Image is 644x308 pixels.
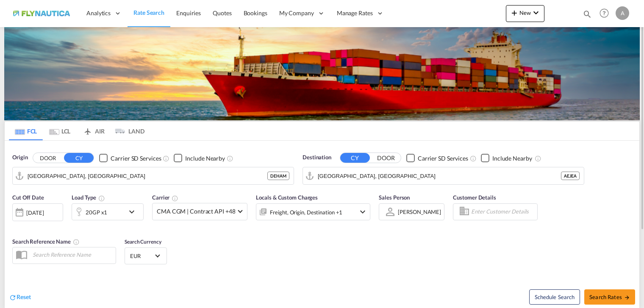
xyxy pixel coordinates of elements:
[172,195,178,202] md-icon: The selected Trucker/Carrierwill be displayed in the rate results If the rates are from another f...
[213,9,231,17] span: Quotes
[492,154,532,163] div: Include Nearby
[303,167,584,184] md-input-container: Jebel Ali, AEJEA
[561,172,580,180] div: AEJEA
[64,153,94,163] button: CY
[83,126,93,133] md-icon: icon-airplane
[12,238,80,245] span: Search Reference Name
[337,9,373,17] span: Manage Rates
[9,294,17,301] md-icon: icon-refresh
[584,289,635,305] button: Search Ratesicon-arrow-right
[111,154,161,163] div: Carrier SD Services
[481,153,532,162] md-checkbox: Checkbox No Ink
[26,209,44,216] div: [DATE]
[470,155,477,162] md-icon: Unchecked: Search for CY (Container Yard) services for all selected carriers.Checked : Search for...
[303,153,331,162] span: Destination
[176,9,201,17] span: Enquiries
[86,9,111,17] span: Analytics
[77,122,111,140] md-tab-item: AIR
[397,205,442,218] md-select: Sales Person: Alina Iskaev
[12,153,28,162] span: Origin
[509,8,519,18] md-icon: icon-plus 400-fg
[98,195,105,202] md-icon: icon-information-outline
[471,205,535,218] input: Enter Customer Details
[270,206,342,218] div: Freight Origin Destination Factory Stuffing
[13,4,70,23] img: 9ba71a70730211f0938d81abc5cb9893.png
[624,294,630,300] md-icon: icon-arrow-right
[509,9,541,16] span: New
[157,207,235,216] span: CMA CGM | Contract API +48
[583,9,592,22] div: icon-magnify
[358,207,368,217] md-icon: icon-chevron-down
[256,203,370,220] div: Freight Origin Destination Factory Stuffingicon-chevron-down
[111,122,144,140] md-tab-item: LAND
[597,6,611,20] span: Help
[28,169,267,182] input: Search by Port
[13,167,294,184] md-input-container: Hamburg, DEHAM
[531,8,541,18] md-icon: icon-chevron-down
[72,194,105,201] span: Load Type
[12,220,19,231] md-datepicker: Select
[379,194,410,201] span: Sales Person
[340,153,370,163] button: CY
[535,155,541,162] md-icon: Unchecked: Ignores neighbouring ports when fetching rates.Checked : Includes neighbouring ports w...
[86,206,107,218] div: 20GP x1
[244,9,267,17] span: Bookings
[130,252,154,260] span: EUR
[9,122,144,140] md-pagination-wrapper: Use the left and right arrow keys to navigate between tabs
[371,153,401,163] button: DOOR
[589,294,630,300] span: Search Rates
[17,293,31,300] span: Reset
[12,194,44,201] span: Cut Off Date
[227,155,233,162] md-icon: Unchecked: Ignores neighbouring ports when fetching rates.Checked : Includes neighbouring ports w...
[616,6,629,20] div: A
[506,5,544,22] button: icon-plus 400-fgNewicon-chevron-down
[73,239,80,245] md-icon: Your search will be saved by the below given name
[398,208,441,215] div: [PERSON_NAME]
[28,248,116,261] input: Search Reference Name
[12,203,63,221] div: [DATE]
[127,207,141,217] md-icon: icon-chevron-down
[267,172,289,180] div: DEHAM
[418,154,468,163] div: Carrier SD Services
[129,250,162,262] md-select: Select Currency: € EUREuro
[43,122,77,140] md-tab-item: LCL
[529,289,580,305] button: Note: By default Schedule search will only considerorigin ports, destination ports and cut off da...
[318,169,561,182] input: Search by Port
[174,153,225,162] md-checkbox: Checkbox No Ink
[72,203,144,220] div: 20GP x1icon-chevron-down
[406,153,468,162] md-checkbox: Checkbox No Ink
[125,239,161,245] span: Search Currency
[9,293,31,302] div: icon-refreshReset
[453,194,496,201] span: Customer Details
[9,122,43,140] md-tab-item: FCL
[133,9,164,16] span: Rate Search
[152,194,178,201] span: Carrier
[597,6,616,21] div: Help
[33,153,63,163] button: DOOR
[279,9,314,17] span: My Company
[185,154,225,163] div: Include Nearby
[163,155,169,162] md-icon: Unchecked: Search for CY (Container Yard) services for all selected carriers.Checked : Search for...
[99,153,161,162] md-checkbox: Checkbox No Ink
[4,27,640,120] img: LCL+%26+FCL+BACKGROUND.png
[256,194,318,201] span: Locals & Custom Charges
[583,9,592,19] md-icon: icon-magnify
